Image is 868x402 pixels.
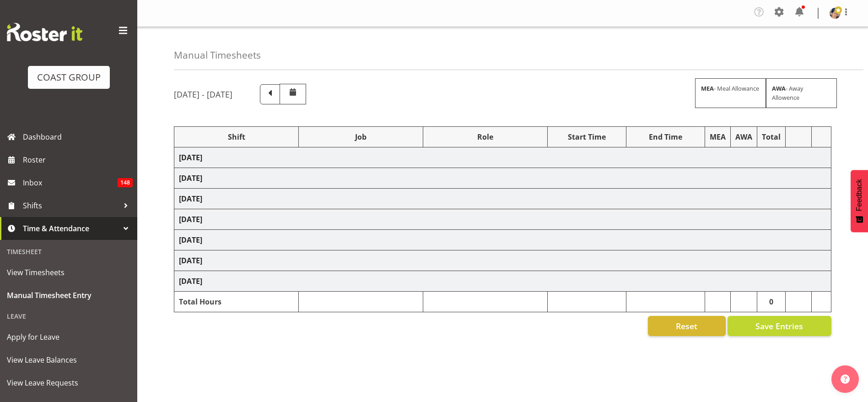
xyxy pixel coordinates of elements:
h5: [DATE] - [DATE] [174,89,232,99]
td: [DATE] [174,230,831,250]
div: End Time [631,131,700,142]
span: View Timesheets [7,266,130,279]
strong: MEA [701,84,714,92]
a: View Leave Requests [2,371,135,394]
td: [DATE] [174,271,831,292]
span: Inbox [23,176,118,190]
button: Feedback - Show survey [851,170,868,232]
div: AWA [735,131,752,142]
div: MEA [710,131,726,142]
span: Roster [23,153,133,167]
span: Reset [676,320,697,332]
img: nicola-ransome074dfacac28780df25dcaf637c6ea5be.png [830,8,841,19]
span: 148 [118,178,133,187]
img: help-xxl-2.png [841,375,850,384]
div: Role [428,131,543,142]
td: [DATE] [174,250,831,271]
td: [DATE] [174,168,831,189]
div: Start Time [552,131,621,142]
span: View Leave Balances [7,353,130,367]
td: 0 [757,292,785,312]
td: [DATE] [174,147,831,168]
a: View Leave Balances [2,348,135,371]
td: Total Hours [174,292,299,312]
span: Manual Timesheet Entry [7,288,130,302]
span: Save Entries [755,320,803,332]
span: Feedback [855,179,863,211]
a: Apply for Leave [2,326,135,348]
div: Job [303,131,418,142]
a: View Timesheets [2,261,135,284]
button: Save Entries [728,316,831,336]
button: Reset [648,316,726,336]
div: - Away Allowence [766,78,837,108]
span: Time & Attendance [23,222,119,235]
strong: AWA [772,84,786,92]
td: [DATE] [174,189,831,209]
div: COAST GROUP [37,71,101,84]
div: Timesheet [2,242,135,261]
img: Rosterit website logo [7,23,82,41]
span: View Leave Requests [7,376,130,390]
td: [DATE] [174,209,831,230]
div: Shift [179,131,294,142]
div: - Meal Allowance [695,78,766,108]
div: Leave [2,307,135,326]
span: Shifts [23,199,119,212]
span: Apply for Leave [7,330,130,344]
a: Manual Timesheet Entry [2,284,135,307]
div: Total [762,131,781,142]
h4: Manual Timesheets [174,50,261,60]
span: Dashboard [23,130,133,144]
